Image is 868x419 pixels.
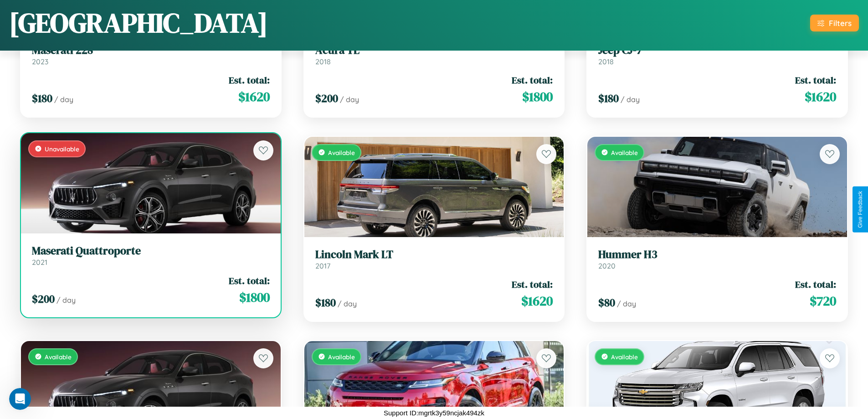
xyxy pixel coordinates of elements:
[598,295,615,310] span: $ 80
[340,95,359,104] span: / day
[315,44,553,66] a: Acura TL2018
[810,15,859,31] button: Filters
[238,88,270,106] span: $ 1620
[617,299,636,308] span: / day
[56,295,76,305] span: / day
[9,388,31,410] iframe: Intercom live chat
[598,57,614,66] span: 2018
[512,278,553,291] span: Est. total:
[829,18,852,28] div: Filters
[315,57,331,66] span: 2018
[598,44,836,57] h3: Jeep CJ-7
[315,261,330,270] span: 2017
[315,44,553,57] h3: Acura TL
[32,57,48,66] span: 2023
[315,248,553,261] h3: Lincoln Mark LT
[32,244,270,267] a: Maserati Quattroporte2021
[32,44,270,66] a: Maserati 2282023
[598,261,616,270] span: 2020
[45,145,79,153] span: Unavailable
[598,248,836,261] h3: Hummer H3
[45,353,72,361] span: Available
[239,288,270,306] span: $ 1800
[598,91,619,106] span: $ 180
[598,44,836,66] a: Jeep CJ-72018
[328,353,355,361] span: Available
[810,292,836,310] span: $ 720
[328,149,355,156] span: Available
[32,244,270,258] h3: Maserati Quattroporte
[54,95,73,104] span: / day
[384,407,484,419] p: Support ID: mgrtk3y59ncjak494zk
[9,4,268,41] h1: [GEOGRAPHIC_DATA]
[32,91,52,106] span: $ 180
[315,248,553,270] a: Lincoln Mark LT2017
[315,295,336,310] span: $ 180
[521,292,553,310] span: $ 1620
[32,291,55,306] span: $ 200
[315,91,338,106] span: $ 200
[598,248,836,270] a: Hummer H32020
[795,73,836,87] span: Est. total:
[795,278,836,291] span: Est. total:
[32,44,270,57] h3: Maserati 228
[621,95,640,104] span: / day
[611,149,638,156] span: Available
[229,274,270,287] span: Est. total:
[338,299,357,308] span: / day
[522,88,553,106] span: $ 1800
[512,73,553,87] span: Est. total:
[229,73,270,87] span: Est. total:
[805,88,836,106] span: $ 1620
[611,353,638,361] span: Available
[32,258,47,267] span: 2021
[857,191,863,228] div: Give Feedback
